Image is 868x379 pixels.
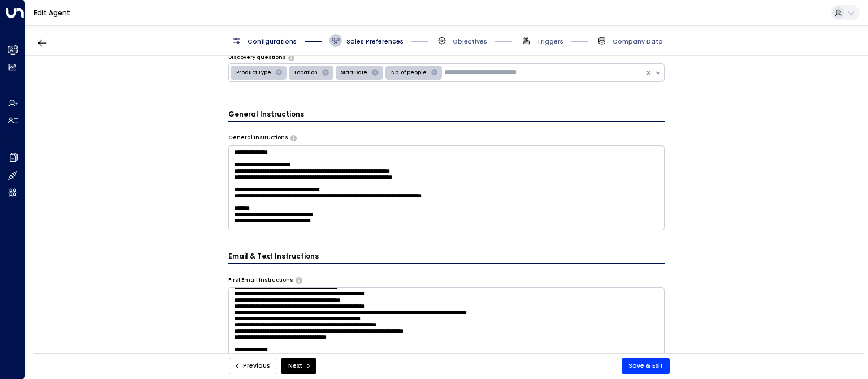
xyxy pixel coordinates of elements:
button: Select the types of questions the agent should use to engage leads in initial emails. These help ... [288,55,294,61]
span: Company Data [613,37,663,46]
button: Specify instructions for the agent's first email only, such as introductory content, special offe... [296,277,302,283]
button: Previous [229,358,277,374]
div: Remove Product Type [273,67,285,78]
label: First Email Instructions [228,277,293,285]
button: Save & Exit [622,358,670,374]
div: Start Date [337,67,369,78]
button: Next [281,358,316,374]
a: Edit Agent [34,8,70,18]
div: Remove Location [319,67,332,78]
div: Location [291,67,319,78]
span: Sales Preferences [346,37,403,46]
h3: General Instructions [228,109,665,122]
label: Discovery questions [228,54,286,62]
button: Provide any specific instructions you want the agent to follow when responding to leads. This app... [290,135,297,141]
span: Triggers [537,37,563,46]
div: Remove No. of people [428,67,441,78]
div: No. of people [388,67,428,78]
h3: Email & Text Instructions [228,251,665,264]
span: Configurations [248,37,297,46]
span: Objectives [453,37,487,46]
div: Product Type [233,67,273,78]
label: General Instructions [228,134,288,142]
div: Remove Start Date [369,67,381,78]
